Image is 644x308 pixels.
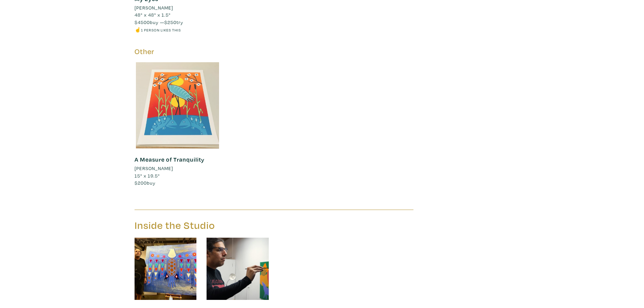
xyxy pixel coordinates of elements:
[164,19,176,25] span: $250
[135,26,221,33] li: ☝️
[135,156,205,163] a: A Measure of Tranquility
[135,165,221,172] a: [PERSON_NAME]
[135,4,221,11] a: [PERSON_NAME]
[135,172,160,179] span: 15" x 19.5"
[135,165,173,172] li: [PERSON_NAME]
[135,19,150,25] span: $4500
[135,11,171,18] span: 48" x 48" x 1.5"
[135,219,269,232] h3: Inside the Studio
[135,180,156,186] span: buy
[135,19,183,25] span: buy — try
[141,27,181,32] small: 1 person likes this
[135,47,413,56] h5: Other
[207,238,269,300] img: phpThumb.php
[135,238,197,300] img: phpThumb.php
[135,180,147,186] span: $200
[135,4,173,11] li: [PERSON_NAME]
